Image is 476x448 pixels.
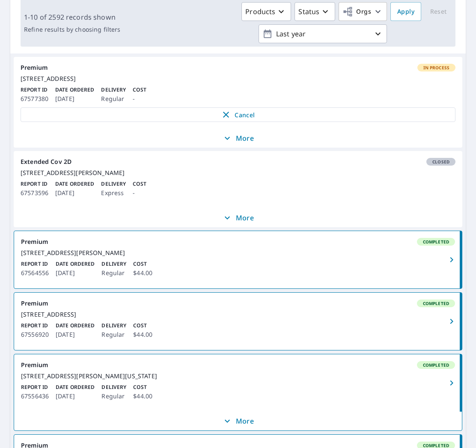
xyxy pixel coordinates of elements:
[241,2,291,21] button: Products
[21,249,455,257] div: [STREET_ADDRESS][PERSON_NAME]
[56,260,95,268] p: Date Ordered
[21,180,48,188] p: Report ID
[55,188,94,198] p: [DATE]
[390,2,421,21] button: Apply
[55,94,94,104] p: [DATE]
[21,169,455,177] div: [STREET_ADDRESS][PERSON_NAME]
[14,354,462,412] a: PremiumCompleted[STREET_ADDRESS][PERSON_NAME][US_STATE]Report ID67556436Date Ordered[DATE]Deliver...
[14,129,462,148] button: More
[21,188,48,198] p: 67573596
[259,24,387,43] button: Last year
[21,86,48,94] p: Report ID
[14,208,462,227] button: More
[14,293,462,350] a: PremiumCompleted[STREET_ADDRESS]Report ID67556920Date Ordered[DATE]DeliveryRegularCost$44.00
[56,391,95,401] p: [DATE]
[101,260,126,268] p: Delivery
[245,6,275,17] p: Products
[418,300,454,306] span: Completed
[56,383,95,391] p: Date Ordered
[14,57,462,129] a: PremiumIn Process[STREET_ADDRESS]Report ID67577380Date Ordered[DATE]DeliveryRegularCost-Cancel
[21,391,49,401] p: 67556436
[56,329,95,340] p: [DATE]
[101,322,126,329] p: Delivery
[222,416,254,426] p: More
[418,65,455,71] span: In Process
[21,75,455,83] div: [STREET_ADDRESS]
[133,322,152,329] p: Cost
[14,231,462,288] a: PremiumCompleted[STREET_ADDRESS][PERSON_NAME]Report ID67564556Date Ordered[DATE]DeliveryRegularCo...
[21,329,49,340] p: 67556920
[21,383,49,391] p: Report ID
[133,94,146,104] p: -
[21,372,455,380] div: [STREET_ADDRESS][PERSON_NAME][US_STATE]
[101,391,126,401] p: Regular
[101,329,126,340] p: Regular
[21,361,455,369] div: Premium
[222,213,254,223] p: More
[427,159,455,165] span: Closed
[133,329,152,340] p: $44.00
[342,6,371,17] span: Orgs
[24,12,120,22] p: 1-10 of 2592 records shown
[55,180,94,188] p: Date Ordered
[273,27,373,42] p: Last year
[14,151,462,208] a: Extended Cov 2DClosed[STREET_ADDRESS][PERSON_NAME]Report ID67573596Date Ordered[DATE]DeliveryExpr...
[21,260,49,268] p: Report ID
[222,133,254,143] p: More
[298,6,319,17] p: Status
[21,64,455,71] div: Premium
[418,239,454,245] span: Completed
[101,188,126,198] p: Express
[133,260,152,268] p: Cost
[101,383,126,391] p: Delivery
[339,2,387,21] button: Orgs
[133,86,146,94] p: Cost
[133,188,146,198] p: -
[24,26,120,33] p: Refine results by choosing filters
[21,268,49,278] p: 67564556
[30,110,446,120] span: Cancel
[21,107,455,122] button: Cancel
[21,300,455,307] div: Premium
[101,86,126,94] p: Delivery
[133,383,152,391] p: Cost
[21,322,49,329] p: Report ID
[56,268,95,278] p: [DATE]
[101,180,126,188] p: Delivery
[418,362,454,368] span: Completed
[56,322,95,329] p: Date Ordered
[397,6,414,17] span: Apply
[21,238,455,246] div: Premium
[133,391,152,401] p: $44.00
[21,158,455,166] div: Extended Cov 2D
[14,412,462,430] button: More
[295,2,335,21] button: Status
[21,94,48,104] p: 67577380
[55,86,94,94] p: Date Ordered
[21,311,455,318] div: [STREET_ADDRESS]
[101,94,126,104] p: Regular
[101,268,126,278] p: Regular
[133,268,152,278] p: $44.00
[133,180,146,188] p: Cost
